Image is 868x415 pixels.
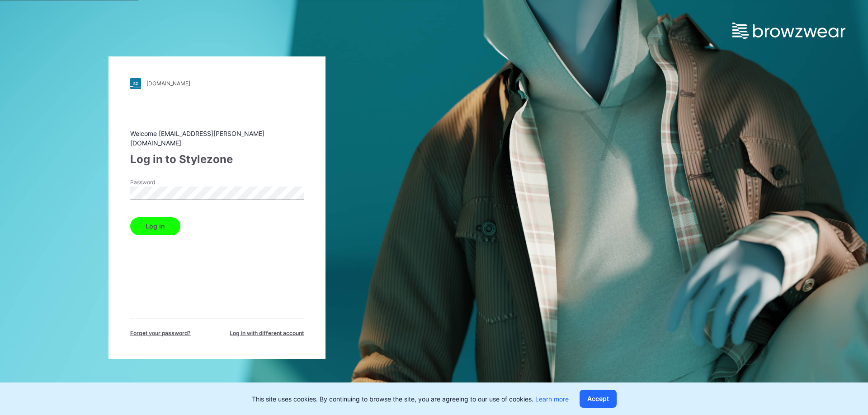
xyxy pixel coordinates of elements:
button: Accept [580,390,617,408]
div: [DOMAIN_NAME] [146,80,190,87]
div: Log in to Stylezone [130,151,304,168]
button: Log in [130,217,180,235]
img: stylezone-logo.562084cfcfab977791bfbf7441f1a819.svg [130,78,141,89]
a: [DOMAIN_NAME] [130,78,304,89]
a: Learn more [535,395,569,403]
span: Log in with different account [230,329,304,337]
img: browzwear-logo.e42bd6dac1945053ebaf764b6aa21510.svg [732,23,845,39]
div: Welcome [EMAIL_ADDRESS][PERSON_NAME][DOMAIN_NAME] [130,129,304,148]
p: This site uses cookies. By continuing to browse the site, you are agreeing to our use of cookies. [252,394,569,404]
label: Password [130,178,193,187]
span: Forget your password? [130,329,191,337]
